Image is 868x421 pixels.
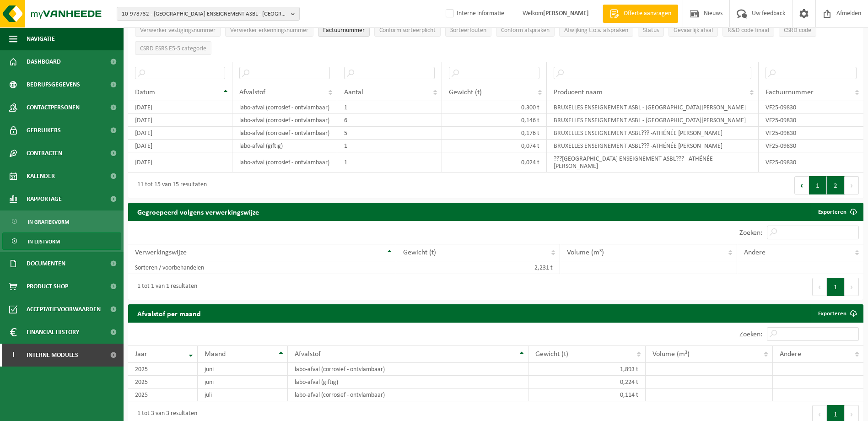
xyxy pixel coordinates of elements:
[621,9,674,18] span: Offerte aanvragen
[232,127,337,140] td: labo-afval (corrosief - ontvlambaar)
[128,261,396,274] td: Sorteren / voorbehandelen
[337,152,442,173] td: 1
[759,101,863,114] td: VF25-09830
[198,389,288,401] td: juli
[133,177,207,194] div: 11 tot 15 van 15 resultaten
[337,127,442,140] td: 5
[547,114,759,127] td: BRUXELLES ENSEIGNEMENT ASBL - [GEOGRAPHIC_DATA][PERSON_NAME]
[442,114,547,127] td: 0,146 t
[442,101,547,114] td: 0,300 t
[128,152,232,173] td: [DATE]
[135,41,211,55] button: CSRD ESRS E5-5 categorieCSRD ESRS E5-5 categorie: Activate to sort
[744,249,766,256] span: Andere
[845,176,859,194] button: Next
[2,213,121,230] a: In grafiekvorm
[564,27,628,34] span: Afwijking t.o.v. afspraken
[554,89,603,96] span: Producent naam
[128,363,198,376] td: 2025
[9,344,17,367] span: I
[759,152,863,173] td: VF25-09830
[128,114,232,127] td: [DATE]
[547,140,759,152] td: BRUXELLES ENSEIGNEMENT ASBL??? -ATHÉNÉE [PERSON_NAME]
[27,298,101,321] span: Acceptatievoorwaarden
[811,304,863,323] a: Exporteren
[379,27,436,34] span: Conform sorteerplicht
[779,23,816,37] button: CSRD codeCSRD code: Activate to sort
[205,351,226,358] span: Maand
[28,213,69,231] span: In grafiekvorm
[543,10,589,17] strong: [PERSON_NAME]
[288,389,528,401] td: labo-afval (corrosief - ontvlambaar)
[669,23,718,37] button: Gevaarlijk afval : Activate to sort
[295,351,321,358] span: Afvalstof
[27,119,61,142] span: Gebruikers
[442,127,547,140] td: 0,176 t
[739,331,762,338] label: Zoeken:
[135,351,147,358] span: Jaar
[780,351,801,358] span: Andere
[128,127,232,140] td: [DATE]
[759,127,863,140] td: VF25-09830
[396,261,560,274] td: 2,231 t
[444,7,504,21] label: Interne informatie
[288,363,528,376] td: labo-afval (corrosief - ontvlambaar)
[559,23,633,37] button: Afwijking t.o.v. afsprakenAfwijking t.o.v. afspraken: Activate to sort
[198,376,288,389] td: juni
[232,101,337,114] td: labo-afval (corrosief - ontvlambaar)
[812,278,827,296] button: Previous
[232,140,337,152] td: labo-afval (giftig)
[547,127,759,140] td: BRUXELLES ENSEIGNEMENT ASBL??? -ATHÉNÉE [PERSON_NAME]
[722,23,774,37] button: R&D code finaalR&amp;D code finaal: Activate to sort
[27,73,80,96] span: Bedrijfsgegevens
[766,89,814,96] span: Factuurnummer
[337,140,442,152] td: 1
[535,351,568,358] span: Gewicht (t)
[288,376,528,389] td: labo-afval (giftig)
[27,275,68,298] span: Product Shop
[759,114,863,127] td: VF25-09830
[827,176,845,194] button: 2
[442,152,547,173] td: 0,024 t
[128,304,210,322] h2: Afvalstof per maand
[496,23,555,37] button: Conform afspraken : Activate to sort
[337,114,442,127] td: 6
[128,101,232,114] td: [DATE]
[128,389,198,401] td: 2025
[27,96,80,119] span: Contactpersonen
[27,50,61,73] span: Dashboard
[198,363,288,376] td: juni
[344,89,363,96] span: Aantal
[374,23,441,37] button: Conform sorteerplicht : Activate to sort
[652,351,690,358] span: Volume (m³)
[135,249,187,256] span: Verwerkingswijze
[27,27,55,50] span: Navigatie
[239,89,265,96] span: Afvalstof
[809,176,827,194] button: 1
[739,229,762,237] label: Zoeken:
[117,7,300,21] button: 10-978732 - [GEOGRAPHIC_DATA] ENSEIGNEMENT ASBL - [GEOGRAPHIC_DATA]
[122,7,287,21] span: 10-978732 - [GEOGRAPHIC_DATA] ENSEIGNEMENT ASBL - [GEOGRAPHIC_DATA]
[827,278,845,296] button: 1
[445,23,491,37] button: SorteerfoutenSorteerfouten: Activate to sort
[337,101,442,114] td: 1
[449,89,482,96] span: Gewicht (t)
[794,176,809,194] button: Previous
[133,279,197,295] div: 1 tot 1 van 1 resultaten
[232,114,337,127] td: labo-afval (corrosief - ontvlambaar)
[450,27,486,34] span: Sorteerfouten
[28,233,60,250] span: In lijstvorm
[2,232,121,250] a: In lijstvorm
[759,140,863,152] td: VF25-09830
[230,27,308,34] span: Verwerker erkenningsnummer
[140,27,216,34] span: Verwerker vestigingsnummer
[811,203,863,221] a: Exporteren
[27,142,62,165] span: Contracten
[528,363,646,376] td: 1,893 t
[135,23,221,37] button: Verwerker vestigingsnummerVerwerker vestigingsnummer: Activate to sort
[27,344,78,367] span: Interne modules
[140,45,206,52] span: CSRD ESRS E5-5 categorie
[27,165,55,188] span: Kalender
[128,203,268,221] h2: Gegroepeerd volgens verwerkingswijze
[225,23,313,37] button: Verwerker erkenningsnummerVerwerker erkenningsnummer: Activate to sort
[323,27,365,34] span: Factuurnummer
